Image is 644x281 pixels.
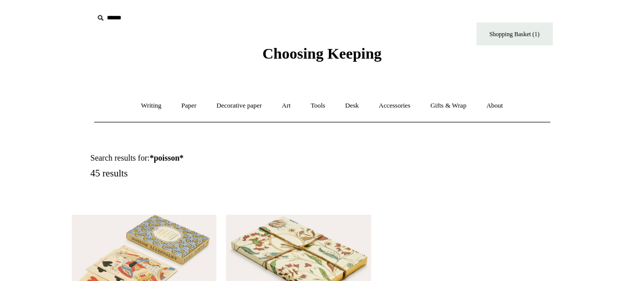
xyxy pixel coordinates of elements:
a: Art [273,92,300,119]
a: Choosing Keeping [262,53,381,60]
a: About [477,92,512,119]
a: Gifts & Wrap [421,92,475,119]
span: Choosing Keeping [262,45,381,62]
a: Accessories [370,92,419,119]
a: Desk [336,92,368,119]
a: Paper [172,92,206,119]
a: Writing [132,92,171,119]
a: Shopping Basket (1) [477,22,553,45]
h1: Search results for: [91,153,334,163]
a: Decorative paper [207,92,271,119]
a: Tools [301,92,334,119]
h5: 45 results [91,168,334,180]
